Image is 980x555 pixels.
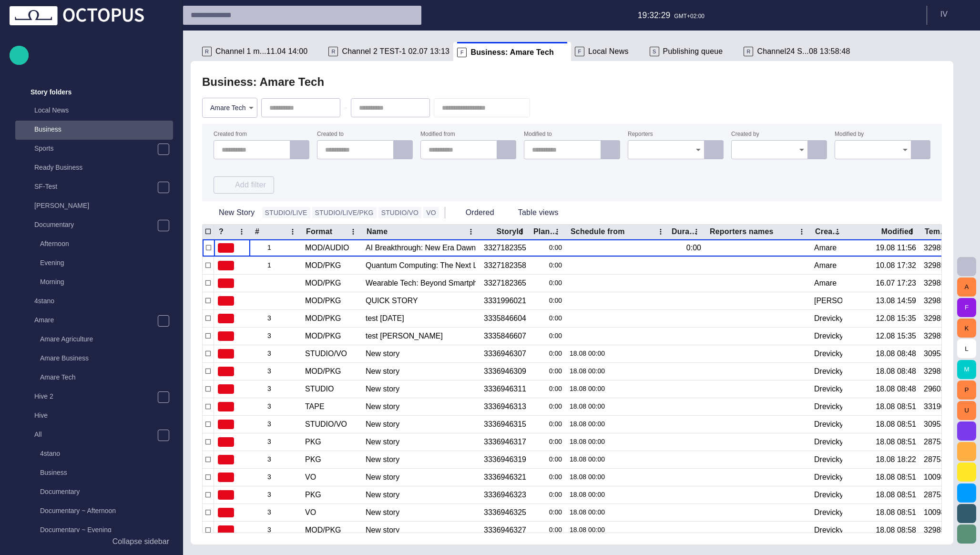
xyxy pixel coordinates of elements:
div: PKG [305,437,321,447]
p: Story folders [31,87,71,97]
div: 18.08 08:48 [876,384,916,394]
div: 3 [254,398,297,415]
span: Business: Amare Tech [470,48,554,57]
div: 0:00 [534,469,562,486]
div: New story [366,469,476,486]
div: MOD/PKG [305,278,341,288]
p: Ready Business [34,163,173,172]
button: STUDIO/LIVE/PKG [312,207,377,218]
div: 18.08 08:48 [876,366,916,377]
p: Documentary [40,487,173,496]
div: # [255,227,259,236]
p: Amare Agriculture [40,334,173,344]
div: Hive [15,407,173,426]
div: 3 [254,416,297,433]
div: Drevicky [814,472,842,483]
div: MOD/PKG [305,313,341,324]
p: S [650,47,659,56]
p: R [744,47,753,56]
div: 3 [254,328,297,345]
div: 0:00 [534,504,562,521]
button: Reporters names column menu [795,225,808,238]
button: Open [795,143,808,156]
div: New story [366,345,476,362]
div: 3336946313 [484,401,526,412]
p: F [457,48,467,57]
div: 0:00 [534,363,562,380]
div: 3298514337 [924,525,952,535]
button: Open [898,143,912,156]
div: 18.08 08:51 [876,490,916,500]
button: Format column menu [347,225,360,238]
div: SPublishing queue [646,42,740,61]
div: 18.08 08:51 [876,437,916,447]
div: MOD/PKG [305,296,341,306]
p: Amare [34,315,157,325]
div: New story [366,380,476,398]
button: P [957,380,976,400]
button: ? column menu [235,225,248,238]
div: Wearable Tech: Beyond Smartphones [366,275,476,292]
div: Drevicky [814,331,842,341]
div: 1009829411 [924,472,952,483]
p: All [34,430,157,439]
span: Channel 1 m...11.04 14:00 [215,47,307,56]
div: MOD/PKG [305,260,341,271]
div: RChannel24 S...08 13:58:48 [740,42,867,61]
button: Open [692,143,705,156]
div: Duration [672,227,698,236]
div: 3 [254,433,297,451]
div: 3298514337 [924,296,952,306]
div: Template [925,227,951,236]
button: M [957,360,976,379]
div: 3298514337 [924,313,952,324]
div: 3336946319 [484,454,526,465]
div: Hive 2 [15,388,173,407]
div: Documentary ~ Evening [21,521,173,540]
div: Drevicky [814,507,842,518]
div: RChannel 2 TEST-1 02.07 13:13 [325,42,453,61]
div: 3336946327 [484,525,526,535]
div: MOD/PKG [305,331,341,341]
div: 3336946317 [484,437,526,447]
p: R [328,47,338,56]
div: 3298514337 [924,278,952,288]
button: Name column menu [464,225,478,238]
div: 0:00 [534,522,562,539]
button: L [957,339,976,358]
button: Duration column menu [690,225,703,238]
p: Hive 2 [34,391,157,401]
div: Drevicky [814,313,842,324]
div: 18.08 00:00 [570,504,665,521]
div: 3335846607 [484,331,526,341]
div: Amare Business [21,349,173,369]
span: Publishing queue [663,47,723,56]
div: 0:00 [686,243,701,253]
div: New story [366,504,476,521]
div: ? [219,227,224,236]
div: 3336946321 [484,472,526,483]
div: STUDIO/VO [305,349,347,359]
div: FBusiness: Amare Tech [453,42,571,61]
div: 19.08 11:56 [876,243,916,253]
div: 3336946311 [484,384,526,394]
p: Hive [34,411,173,420]
button: A [957,277,976,297]
div: 0:00 [534,398,562,415]
div: PKG [305,454,321,465]
div: 3 [254,522,297,539]
div: 18.08 00:00 [570,486,665,504]
div: Amare Tech [203,98,257,117]
div: 0:00 [534,416,562,433]
div: 18.08 00:00 [570,522,665,539]
div: Quantum Computing: The Next Leap [366,257,476,274]
div: DocumentaryAfternoonEveningMorning [15,216,173,292]
div: 18.08 08:51 [876,472,916,483]
div: Drevicky [814,525,842,535]
div: FLocal News [571,42,646,61]
div: Drevicky [814,437,842,447]
div: Local News [15,102,173,121]
div: 18.08 18:22 [876,454,916,465]
div: 1 [254,257,297,274]
p: Evening [40,258,173,267]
